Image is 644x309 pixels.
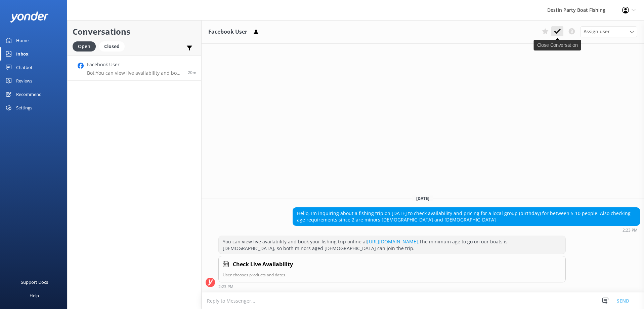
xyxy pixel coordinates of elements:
[73,25,196,38] h2: Conversations
[16,74,32,88] div: Reviews
[233,260,293,269] h4: Check Live Availability
[99,41,125,52] div: Closed
[87,61,183,68] h4: Facebook User
[622,228,638,232] strong: 2:23 PM
[30,289,39,302] div: Help
[87,70,183,76] p: Bot: You can view live availability and book your fishing trip online at [URL][DOMAIN_NAME]. The ...
[16,47,29,61] div: Inbox
[293,228,640,232] div: Oct 06 2025 02:23pm (UTC -05:00) America/Cancun
[584,28,610,35] span: Assign user
[293,208,640,226] div: Hello, Im inquiring about a fishing trip on [DATE] to check availability and pricing for a local ...
[367,238,419,245] a: [URL][DOMAIN_NAME].
[99,42,128,50] a: Closed
[580,26,637,37] div: Assign User
[16,101,32,114] div: Settings
[219,236,565,254] div: You can view live availability and book your fishing trip online at The minimum age to go on our ...
[218,285,233,289] strong: 2:23 PM
[73,42,99,50] a: Open
[16,34,29,47] div: Home
[16,61,33,74] div: Chatbot
[188,70,196,75] span: Oct 06 2025 02:23pm (UTC -05:00) America/Cancun
[16,88,42,101] div: Recommend
[73,41,96,52] div: Open
[10,11,49,23] img: yonder-white-logo.png
[412,196,433,201] span: [DATE]
[208,28,247,36] h3: Facebook User
[223,272,561,278] p: User chooses products and dates.
[218,284,566,289] div: Oct 06 2025 02:23pm (UTC -05:00) America/Cancun
[21,275,48,289] div: Support Docs
[68,56,201,81] a: Facebook UserBot:You can view live availability and book your fishing trip online at [URL][DOMAIN...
